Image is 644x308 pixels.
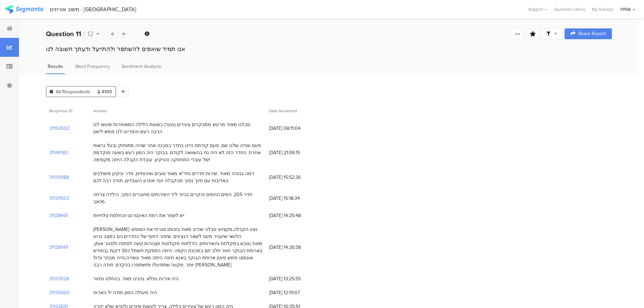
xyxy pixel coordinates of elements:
[83,29,85,39] span: /
[46,5,47,13] div: |
[49,108,72,114] span: Response ID
[93,170,262,184] div: רמה גבוהה מאוד, שירות חדרים וחד"א מאוד טובים ואיכותיים, סדר וניקיון משולבים באדיבות עם חיוך נסוך ...
[528,4,547,15] div: Support
[97,88,112,95] span: 4100
[93,191,262,205] div: חדר 205, המים החמים והקרים בכיור ליד השירותים מחוברים הפוך, הילדה צרחה מכאב.
[5,5,43,14] img: segmanta logo
[46,45,612,53] div: אנו תמיד שואפים להשתפר ולהתייעל ודעתך חשובה לנו
[589,6,617,13] a: My Surveys
[49,149,68,156] section: 31144183
[46,29,81,39] b: Question 11
[269,289,323,296] span: [DATE] 12:19:07
[48,63,63,70] span: Results
[269,125,323,132] span: [DATE] 08:11:04
[93,289,157,296] div: היה מעולה המון תודה יל הארוח
[87,29,94,39] span: 12
[551,6,589,13] a: Question Library
[49,174,69,181] section: 31139988
[620,6,631,13] div: IYHA
[49,289,70,296] section: 31135600
[269,108,297,114] span: Date Answered
[49,195,69,202] section: 31139503
[49,244,68,251] section: 31138149
[50,6,136,13] div: משוב אורחים - [GEOGRAPHIC_DATA]
[93,275,180,282] div: היה אירוח נפלא, נהנינו מאד. בהחלט נחזור.
[578,31,606,36] span: Share Report
[269,275,323,282] span: [DATE] 13:25:55
[93,226,262,268] div: [PERSON_NAME] נציג הקבלה,מקצועי סבלני ואדיב מאוד.בזכותו סגרתי את הסופש. הלוואי שיעביר מעט לשאר הנ...
[122,63,161,70] span: Sentiment Analysis
[269,195,323,202] span: [DATE] 15:18:34
[93,121,262,135] div: סבלנו מאוד מרעש ממבקרים צעירים (נוער) בשעות הלילה המאוחרות שעשו לנו הרבה רעש והפריעו לנו ממש לישון
[75,63,110,70] span: Word Frequency
[93,212,184,219] div: יש לשפר את רמת האינטרנט והחלפת טלויזיות
[269,149,323,156] span: [DATE] 21:06:15
[269,212,323,219] span: [DATE] 14:25:48
[49,125,70,132] section: 31152002
[269,174,323,181] span: [DATE] 15:52:36
[56,88,90,95] span: All Respondents
[49,275,69,282] section: 31137028
[93,108,107,114] span: Answer
[93,142,262,163] div: פעם שנייה שלנו שם. פעם קודמת היינו בחדר במבנה אחר שהיה מתוחזק ובעל נראות אחרת. החדר הזה לא היה נח...
[49,212,68,219] section: 31138461
[269,244,323,251] span: [DATE] 14:26:38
